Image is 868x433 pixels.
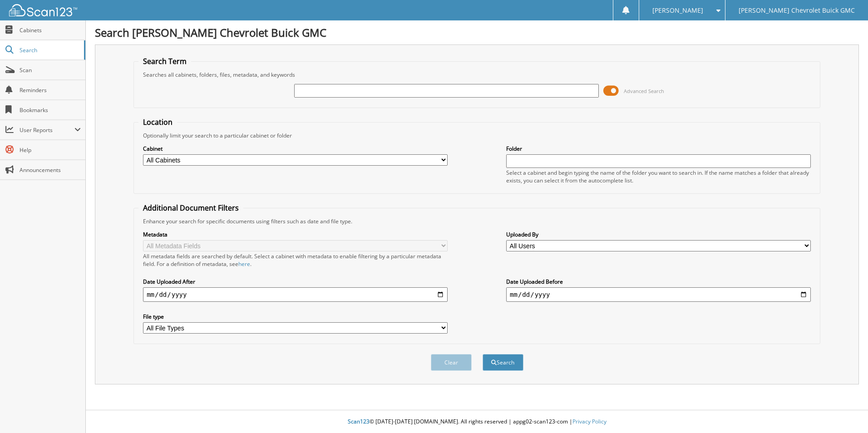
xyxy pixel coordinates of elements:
span: Advanced Search [624,88,664,94]
div: Enhance your search for specific documents using filters such as date and file type. [138,217,815,225]
legend: Additional Document Filters [138,203,243,213]
div: Searches all cabinets, folders, files, metadata, and keywords [138,71,815,79]
span: Scan123 [348,418,370,425]
legend: Search Term [138,56,191,66]
label: Date Uploaded Before [506,278,811,285]
input: start [143,287,448,302]
label: Metadata [143,231,448,238]
label: Date Uploaded After [143,278,448,285]
span: [PERSON_NAME] Chevrolet Buick GMC [739,8,855,13]
div: Select a cabinet and begin typing the name of the folder you want to search in. If the name match... [506,169,811,184]
span: Bookmarks [20,106,81,114]
span: Cabinets [20,26,81,34]
label: Cabinet [143,145,448,153]
span: Search [20,46,79,54]
h1: Search [PERSON_NAME] Chevrolet Buick GMC [95,25,859,40]
span: [PERSON_NAME] [652,8,703,13]
span: User Reports [20,126,74,134]
div: Optionally limit your search to a particular cabinet or folder [138,132,815,139]
input: end [506,287,811,302]
span: Help [20,146,81,154]
button: Search [483,354,523,371]
button: Clear [431,354,472,371]
label: File type [143,313,448,320]
legend: Location [138,117,177,127]
label: Folder [506,145,811,153]
label: Uploaded By [506,231,811,238]
div: All metadata fields are searched by default. Select a cabinet with metadata to enable filtering b... [143,252,448,268]
a: Privacy Policy [572,418,607,425]
span: Announcements [20,166,81,174]
span: Scan [20,66,81,74]
img: scan123-logo-white.svg [9,4,77,16]
span: Reminders [20,86,81,94]
div: © [DATE]-[DATE] [DOMAIN_NAME]. All rights reserved | appg02-scan123-com | [86,411,868,433]
a: here [238,260,250,268]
